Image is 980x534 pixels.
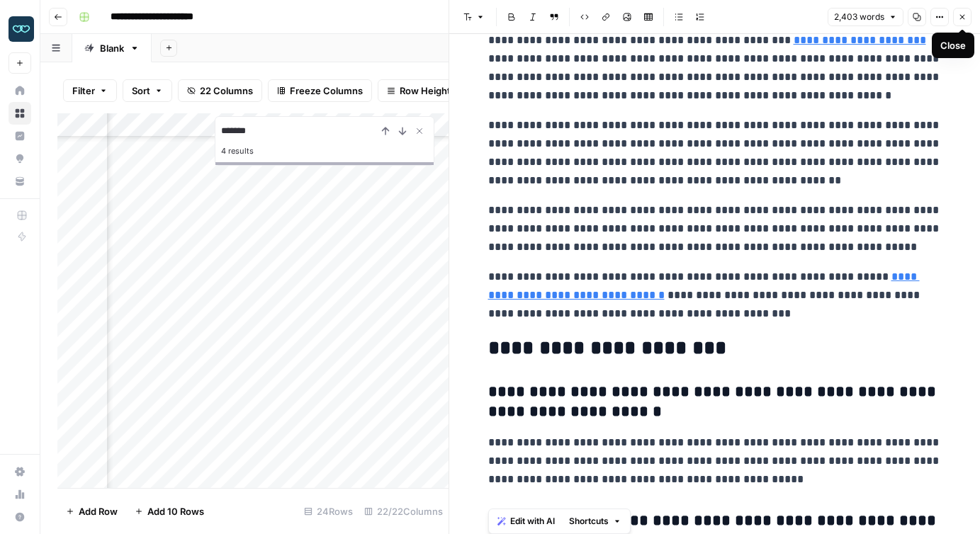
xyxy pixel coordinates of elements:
span: Row Height [400,84,451,98]
button: Sort [123,79,172,102]
span: Add 10 Rows [147,504,204,518]
div: 4 results [221,142,428,159]
button: 22 Columns [178,79,262,102]
button: Freeze Columns [268,79,372,102]
span: Freeze Columns [290,84,363,98]
span: Add Row [79,504,118,518]
a: Insights [9,125,31,147]
a: Browse [9,102,31,125]
button: Previous Result [377,123,394,140]
button: Edit with AI [492,512,561,530]
a: Opportunities [9,147,31,170]
div: 24 Rows [298,500,359,523]
button: Help + Support [9,506,31,528]
button: Add 10 Rows [126,500,213,523]
span: 2,403 words [834,11,884,23]
a: Blank [72,34,152,62]
button: Shortcuts [563,512,627,530]
button: Add Row [57,500,126,523]
img: Zola Inc Logo [9,16,34,42]
button: Close Search [411,123,428,140]
span: Shortcuts [569,515,609,528]
button: Filter [63,79,117,102]
div: 22/22 Columns [359,500,449,523]
a: Settings [9,460,31,483]
button: 2,403 words [828,8,903,26]
a: Home [9,79,31,102]
a: Your Data [9,170,31,193]
span: 22 Columns [200,84,253,98]
span: Sort [132,84,150,98]
div: Close [940,38,966,52]
span: Edit with AI [510,515,555,528]
div: Blank [100,41,124,55]
button: Workspace: Zola Inc [9,11,31,47]
a: Usage [9,483,31,506]
button: Row Height [378,79,460,102]
button: Next Result [394,123,411,140]
span: Filter [72,84,95,98]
